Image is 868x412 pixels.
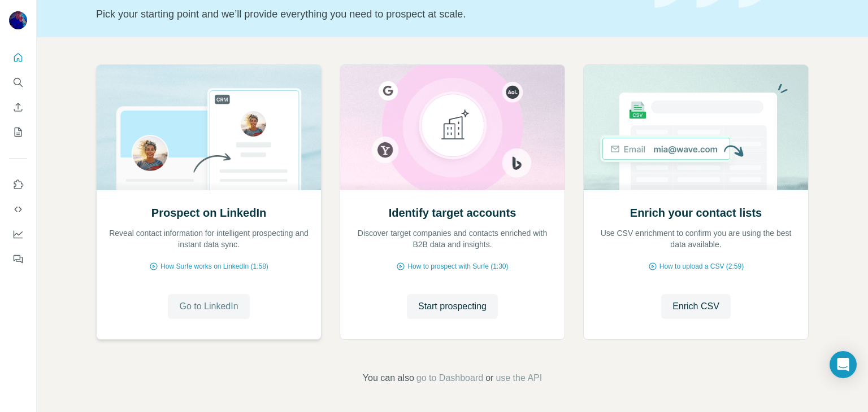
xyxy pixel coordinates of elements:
span: or [485,371,493,385]
span: You can also [363,371,414,385]
p: Discover target companies and contacts enriched with B2B data and insights. [351,227,553,250]
button: Go to LinkedIn [168,294,249,319]
img: Prospect on LinkedIn [96,65,322,190]
span: Go to LinkedIn [179,300,238,313]
button: Search [9,72,27,93]
img: Avatar [9,11,27,29]
button: Enrich CSV [661,294,731,319]
h2: Prospect on LinkedIn [151,205,266,221]
p: Pick your starting point and we’ll provide everything you need to prospect at scale. [96,6,641,22]
span: Start prospecting [418,300,487,313]
div: Open Intercom Messenger [830,351,857,378]
button: Quick start [9,47,27,68]
button: Dashboard [9,224,27,244]
button: Start prospecting [407,294,498,319]
button: use the API [496,371,542,385]
span: How to prospect with Surfe (1:30) [407,261,508,271]
button: Use Surfe API [9,199,27,220]
img: Identify target accounts [340,65,565,190]
span: How Surfe works on LinkedIn (1:58) [160,261,268,271]
img: Enrich your contact lists [583,65,809,190]
button: Enrich CSV [9,97,27,117]
button: Use Surfe on LinkedIn [9,174,27,195]
p: Reveal contact information for intelligent prospecting and instant data sync. [108,227,310,250]
h2: Enrich your contact lists [630,205,762,221]
button: go to Dashboard [416,371,483,385]
button: My lists [9,122,27,142]
h2: Identify target accounts [389,205,517,221]
p: Use CSV enrichment to confirm you are using the best data available. [595,227,797,250]
button: Feedback [9,249,27,269]
span: How to upload a CSV (2:59) [659,261,744,271]
span: Enrich CSV [672,300,719,313]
